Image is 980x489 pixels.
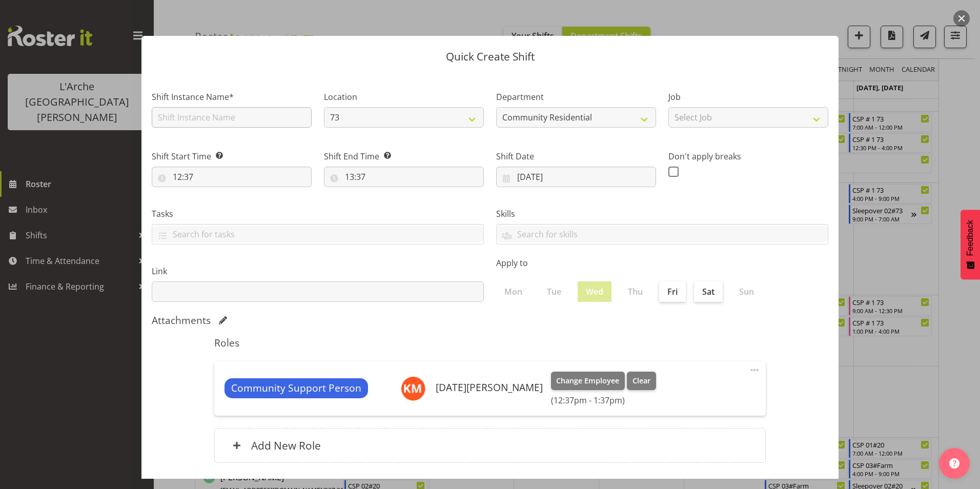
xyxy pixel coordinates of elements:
label: Wed [578,281,611,302]
label: Job [668,91,828,103]
img: help-xxl-2.png [949,458,959,468]
label: Location [324,91,484,103]
label: Skills [496,208,828,220]
input: Click to select... [152,167,312,187]
label: Tasks [152,208,484,220]
label: Sat [694,281,723,302]
input: Click to select... [496,167,656,187]
button: Feedback - Show survey [961,210,980,279]
img: kartik-mahajan11435.jpg [401,376,425,401]
h6: Add New Role [251,439,321,452]
span: Change Employee [556,375,619,386]
label: Link [152,265,484,277]
button: Clear [627,372,656,390]
label: Department [496,91,656,103]
input: Search for skills [497,226,828,242]
label: Don't apply breaks [668,150,828,162]
span: Community Support Person [231,381,361,396]
label: Sun [731,281,762,302]
input: Search for tasks [152,226,483,242]
label: Apply to [496,257,828,269]
input: Click to select... [324,167,484,187]
h6: [DATE][PERSON_NAME] [436,382,543,393]
h5: Roles [214,337,766,349]
h5: Attachments [152,314,211,327]
label: Mon [496,281,530,302]
span: Feedback [966,220,975,256]
label: Tue [539,281,569,302]
label: Shift Instance Name* [152,91,312,103]
label: Shift End Time [324,150,484,162]
h6: (12:37pm - 1:37pm) [551,395,656,405]
p: Quick Create Shift [152,51,828,62]
label: Thu [620,281,651,302]
label: Fri [659,281,686,302]
label: Shift Start Time [152,150,312,162]
label: Shift Date [496,150,656,162]
button: Change Employee [551,372,625,390]
input: Shift Instance Name [152,107,312,128]
span: Clear [632,375,650,386]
